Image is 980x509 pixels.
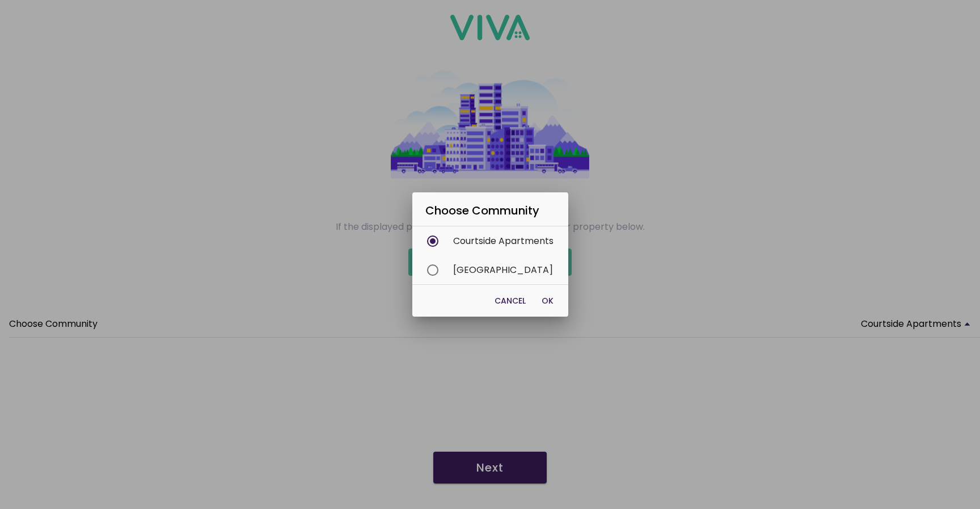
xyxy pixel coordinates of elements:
h2: Choose Community [425,204,555,217]
div: [GEOGRAPHIC_DATA] [424,255,568,284]
span: OK [542,295,554,306]
div: Courtside Apartments [424,226,568,255]
span: Cancel [495,295,526,306]
button: OK [536,289,559,312]
button: Cancel [489,289,531,312]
